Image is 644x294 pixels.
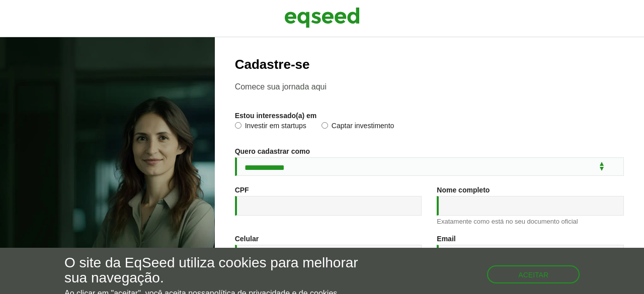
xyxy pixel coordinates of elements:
[64,255,373,286] h5: O site da EqSeed utiliza cookies para melhorar sua navegação.
[235,112,317,119] label: Estou interessado(a) em
[235,235,259,242] label: Celular
[235,186,249,193] label: CPF
[437,235,455,242] label: Email
[284,5,360,30] img: EqSeed Logo
[235,148,310,155] label: Quero cadastrar como
[235,57,624,72] h2: Cadastre-se
[437,218,624,225] div: Exatamente como está no seu documento oficial
[321,122,328,129] input: Captar investimento
[235,82,624,91] p: Comece sua jornada aqui
[487,265,580,283] button: Aceitar
[437,186,490,193] label: Nome completo
[235,122,306,132] label: Investir em startups
[235,122,242,129] input: Investir em startups
[321,122,394,132] label: Captar investimento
